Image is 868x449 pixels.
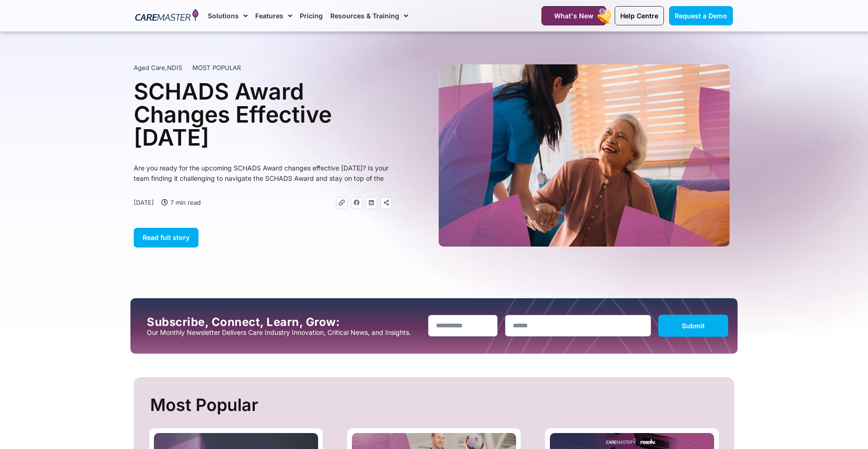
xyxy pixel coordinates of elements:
[541,6,606,25] a: What's New
[167,64,182,71] span: NDIS
[192,63,241,73] span: MOST POPULAR
[658,315,728,337] button: Submit
[150,391,720,419] h2: Most Popular
[554,12,594,20] span: What's New
[168,197,201,208] span: 7 min read
[135,9,198,23] img: CareMaster Logo
[615,6,664,25] a: Help Centre
[134,228,198,248] a: Read full story
[439,64,730,247] img: A heartwarming moment where a support worker in a blue uniform, with a stethoscope draped over he...
[669,6,733,25] a: Request a Demo
[134,64,165,71] span: Aged Care
[620,12,658,20] span: Help Centre
[134,64,182,71] span: ,
[147,329,421,336] p: Our Monthly Newsletter Delivers Care Industry Innovation, Critical News, and Insights.
[134,199,154,206] time: [DATE]
[675,12,727,20] span: Request a Demo
[147,316,421,329] h2: Subscribe, Connect, Learn, Grow:
[134,80,392,149] h1: SCHADS Award Changes Effective [DATE]
[143,233,190,241] span: Read full story
[134,163,392,184] p: Are you ready for the upcoming SCHADS Award changes effective [DATE]? Is your team finding it cha...
[682,322,705,330] span: Submit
